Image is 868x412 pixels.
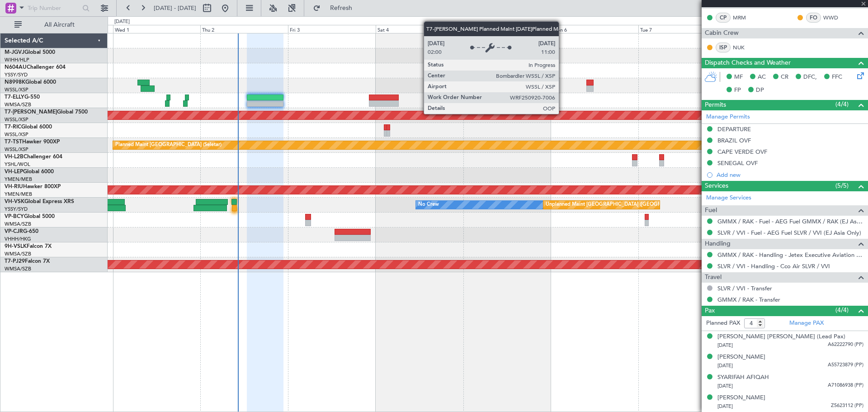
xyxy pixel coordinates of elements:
a: N604AUChallenger 604 [5,65,66,70]
span: [DATE] - [DATE] [154,4,196,12]
a: NUK [733,43,753,52]
a: SLVR / VVI - Handling - Cco Air SLVR / VVI [717,262,830,270]
a: VHHH/HKG [5,236,31,242]
div: [DATE] [114,18,130,26]
span: T7-ELLY [5,95,24,100]
span: (5/5) [835,181,849,190]
span: T7-TST [5,139,22,145]
a: WIHH/HLP [5,57,29,63]
div: Fri 3 [288,25,376,33]
span: A62222790 (PP) [828,341,863,349]
span: CR [781,73,788,82]
span: [DATE] [717,362,733,369]
span: Pax [705,306,715,316]
span: DFC, [803,73,817,82]
span: Handling [705,239,731,249]
span: (4/4) [835,305,849,315]
a: WSSL/XSP [5,146,28,153]
div: FO [806,13,821,23]
a: YSSY/SYD [5,206,28,213]
span: (4/4) [835,99,849,109]
span: A71086938 (PP) [828,382,863,389]
a: GMMX / RAK - Fuel - AEG Fuel GMMX / RAK (EJ Asia Only) [717,218,863,225]
span: Dispatch Checks and Weather [705,58,791,68]
a: VH-L2BChallenger 604 [5,154,62,160]
div: Wed 1 [113,25,201,33]
a: VP-BCYGlobal 5000 [5,214,55,219]
a: T7-PJ29Falcon 7X [5,259,50,264]
div: SYARIFAH AFIQAH [717,373,769,382]
a: WMSA/SZB [5,221,31,227]
a: YSHL/WOL [5,161,30,168]
a: WMSA/SZB [5,251,31,257]
div: BRAZIL OVF [717,137,751,144]
span: FFC [832,73,842,82]
a: WSSL/XSP [5,131,28,138]
a: M-JGVJGlobal 5000 [5,50,55,55]
span: T7-[PERSON_NAME] [5,109,57,115]
a: SLVR / VVI - Fuel - AEG Fuel SLVR / VVI (EJ Asia Only) [717,229,861,237]
a: T7-[PERSON_NAME]Global 7500 [5,109,88,115]
a: Manage PAX [789,319,824,328]
div: Thu 2 [200,25,288,33]
a: Manage Permits [706,113,750,122]
a: WMSA/SZB [5,101,31,108]
span: VP-CJR [5,229,23,234]
span: A55723879 (PP) [828,361,863,369]
a: WSSL/XSP [5,116,28,123]
div: Mon 6 [551,25,638,33]
span: N604AU [5,65,27,70]
span: FP [734,86,741,95]
a: VH-LEPGlobal 6000 [5,169,54,175]
a: YMEN/MEB [5,176,32,183]
a: T7-TSTHawker 900XP [5,139,60,145]
div: Planned Maint [GEOGRAPHIC_DATA] (Seletar) [115,138,222,152]
div: Sat 4 [376,25,463,33]
span: Z5623112 (PP) [831,402,863,410]
div: No Crew [418,198,439,212]
span: DP [756,86,764,95]
span: VH-VSK [5,199,24,204]
button: All Aircraft [10,18,98,32]
span: T7-RIC [5,124,21,130]
span: Services [705,181,728,191]
div: [PERSON_NAME] [717,353,765,362]
div: DEPARTURE [717,125,751,133]
div: SENEGAL OVF [717,159,758,167]
span: VH-LEP [5,169,23,175]
span: All Aircraft [24,22,95,28]
a: MRM [733,14,753,22]
a: YMEN/MEB [5,191,32,198]
span: [DATE] [717,403,733,410]
a: GMMX / RAK - Transfer [717,296,780,303]
a: SLVR / VVI - Transfer [717,284,772,292]
a: GMMX / RAK - Handling - Jetex Executive Aviation GMMX / RAK [717,251,863,259]
div: ISP [716,43,731,52]
a: Manage Services [706,194,751,203]
span: N8998K [5,80,25,85]
div: Sun 5 [463,25,551,33]
span: [DATE] [717,383,733,389]
span: M-JGVJ [5,50,24,55]
span: MF [734,73,743,82]
span: T7-PJ29 [5,259,25,264]
div: CAPE VERDE OVF [717,148,767,156]
a: YSSY/SYD [5,71,28,78]
span: VH-RIU [5,184,23,189]
a: WSSL/XSP [5,86,28,93]
a: VH-VSKGlobal Express XRS [5,199,74,204]
button: Refresh [309,1,363,15]
a: VP-CJRG-650 [5,229,38,234]
span: [DATE] [717,342,733,349]
span: 9H-VSLK [5,244,27,249]
div: CP [716,13,731,23]
span: Permits [705,100,726,110]
span: AC [758,73,766,82]
a: 9H-VSLKFalcon 7X [5,244,52,249]
a: T7-RICGlobal 6000 [5,124,52,130]
span: Refresh [322,5,360,11]
span: VP-BCY [5,214,24,219]
div: [PERSON_NAME] [717,393,765,403]
div: Add new [717,171,863,179]
div: Unplanned Maint [GEOGRAPHIC_DATA] ([GEOGRAPHIC_DATA]) [546,198,694,212]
